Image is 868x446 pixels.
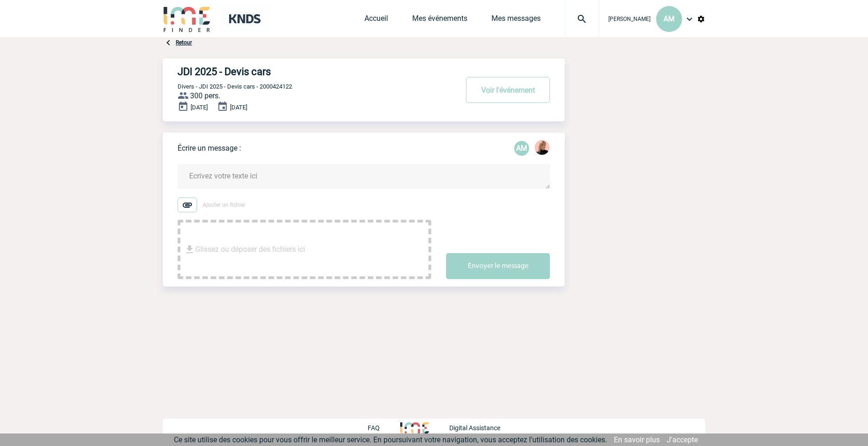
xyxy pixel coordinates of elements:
button: Voir l'événement [466,77,550,103]
p: Digital Assistance [449,424,500,432]
span: Ce site utilise des cookies pour vous offrir le meilleur service. En poursuivant votre navigation... [174,435,607,444]
button: Envoyer le message [446,253,550,279]
a: J'accepte [667,435,698,444]
p: FAQ [368,424,380,432]
img: http://www.idealmeetingsevents.fr/ [400,422,429,433]
span: AM [664,14,675,23]
span: Divers - JDI 2025 - Devis cars - 2000424122 [178,83,292,90]
a: Retour [176,39,192,46]
a: Mes messages [491,14,541,27]
span: [DATE] [191,104,208,111]
span: [PERSON_NAME] [608,16,651,22]
span: Ajouter un fichier [203,202,245,208]
span: Glissez ou déposer des fichiers ici [195,226,305,273]
p: AM [514,141,529,156]
img: IME-Finder [163,6,211,32]
div: Estelle PERIOU [535,140,549,157]
img: 131233-0.png [535,140,549,155]
p: Écrire un message : [178,144,241,153]
a: En savoir plus [614,435,660,444]
a: Accueil [364,14,388,27]
span: 300 pers. [190,91,220,100]
h4: JDI 2025 - Devis cars [178,66,430,77]
a: Mes événements [412,14,467,27]
img: file_download.svg [184,244,195,255]
a: FAQ [368,423,400,432]
div: Aurélie MORO [514,141,529,156]
span: [DATE] [230,104,247,111]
